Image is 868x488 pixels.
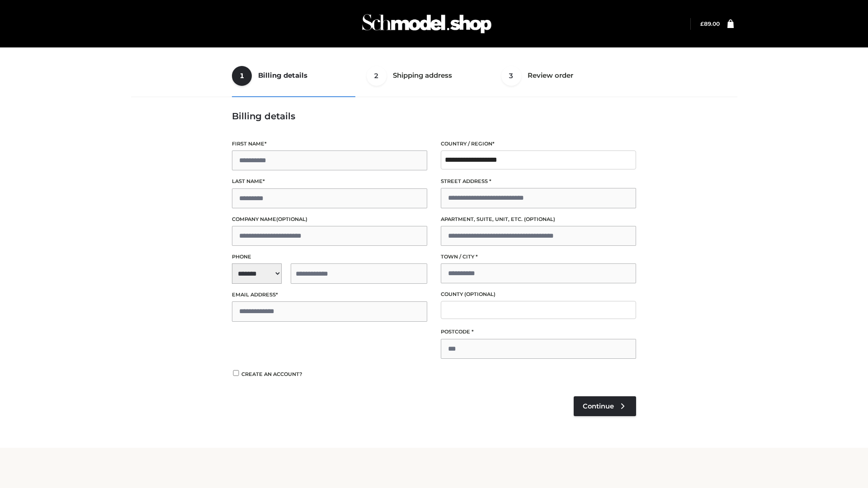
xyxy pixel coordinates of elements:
[700,20,720,27] bdi: 89.00
[232,370,240,376] input: Create an account?
[441,290,636,299] label: County
[464,291,495,297] span: (optional)
[232,215,427,224] label: Company name
[441,328,636,336] label: Postcode
[232,177,427,186] label: Last name
[524,216,555,222] span: (optional)
[574,396,636,416] a: Continue
[359,6,495,42] img: Schmodel Admin 964
[700,20,704,27] span: £
[441,140,636,148] label: Country / Region
[232,253,427,261] label: Phone
[441,215,636,224] label: Apartment, suite, unit, etc.
[700,20,720,27] a: £89.00
[241,371,302,377] span: Create an account?
[232,140,427,148] label: First name
[441,253,636,261] label: Town / City
[441,177,636,186] label: Street address
[276,216,307,222] span: (optional)
[232,291,427,299] label: Email address
[583,402,614,410] span: Continue
[232,111,636,122] h3: Billing details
